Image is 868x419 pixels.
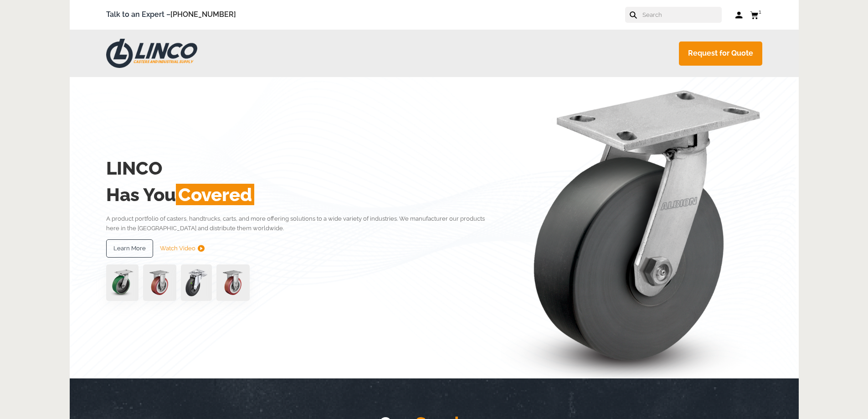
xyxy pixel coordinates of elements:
img: capture-59611-removebg-preview-1.png [143,264,176,301]
span: Talk to an Expert – [106,9,236,21]
a: Watch Video [160,239,205,258]
span: 1 [759,8,761,15]
img: linco_caster [501,77,762,378]
a: Log in [735,10,743,20]
img: subtract.png [198,245,205,252]
img: LINCO CASTERS & INDUSTRIAL SUPPLY [106,39,197,68]
p: A product portfolio of casters, handtrucks, carts, and more offering solutions to a wide variety ... [106,214,498,233]
img: capture-59611-removebg-preview-1.png [216,264,250,301]
img: pn3orx8a-94725-1-1-.png [106,264,139,301]
img: lvwpp200rst849959jpg-30522-removebg-preview-1.png [181,264,212,301]
a: Request for Quote [679,41,762,66]
input: Search [642,7,722,23]
a: 1 [750,9,762,21]
span: Covered [176,184,254,205]
h2: LINCO [106,155,498,181]
a: Learn More [106,239,153,258]
a: [PHONE_NUMBER] [170,10,236,19]
h2: Has You [106,181,498,208]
